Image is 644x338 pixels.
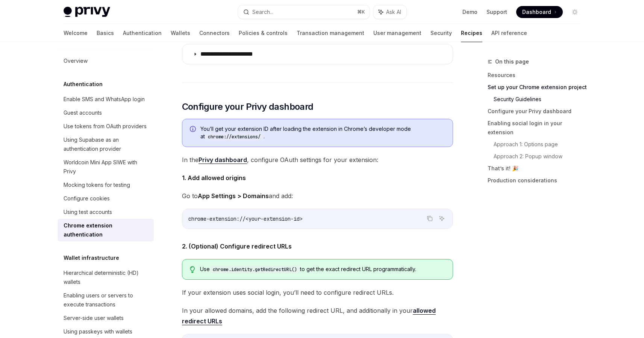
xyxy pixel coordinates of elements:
a: Hierarchical deterministic (HD) wallets [58,266,154,289]
a: That’s it! 🎉 [488,162,587,174]
strong: 1. Add allowed origins [182,174,246,182]
a: Server-side user wallets [58,311,154,325]
h5: Wallet infrastructure [64,253,119,262]
div: Using Supabase as an authentication provider [64,135,149,153]
a: Approach 2: Popup window [494,150,587,162]
button: Ask AI [373,5,406,19]
span: If your extension uses social login, you’ll need to configure redirect URLs. [182,287,453,298]
a: Worldcoin Mini App SIWE with Privy [58,156,154,178]
svg: Info [190,126,197,133]
div: Mocking tokens for testing [64,180,130,189]
a: Use tokens from OAuth providers [58,120,154,133]
a: Configure your Privy dashboard [488,105,587,117]
div: Using passkeys with wallets [64,327,132,336]
a: Using Supabase as an authentication provider [58,133,154,156]
div: Use tokens from OAuth providers [64,122,147,131]
a: Enabling social login in your extension [488,117,587,138]
div: Enable SMS and WhatsApp login [64,95,145,104]
span: ⌘ K [357,9,365,15]
a: Basics [97,24,114,42]
div: Server-side user wallets [64,314,124,323]
img: light logo [64,7,110,17]
a: User management [373,24,421,42]
a: Configure cookies [58,192,154,205]
span: Go to and add: [182,191,453,201]
code: chrome.identity.getRedirectURL() [210,266,300,273]
a: Demo [462,8,477,16]
a: Enabling users or servers to execute transactions [58,289,154,311]
button: Search...⌘K [238,5,370,19]
a: Chrome extension authentication [58,219,154,241]
svg: Tip [190,266,195,273]
a: Transaction management [297,24,364,42]
a: Mocking tokens for testing [58,178,154,192]
div: Chrome extension authentication [64,221,149,239]
a: Set up your Chrome extension project [488,81,587,93]
a: Dashboard [516,6,563,18]
a: Security Guidelines [494,93,587,105]
span: On this page [495,57,529,66]
a: API reference [491,24,527,42]
a: Wallets [171,24,190,42]
a: Resources [488,69,587,81]
button: Ask AI [437,214,447,223]
button: Copy the contents from the code block [425,214,435,223]
div: Search... [252,8,273,17]
a: Welcome [64,24,88,42]
strong: 2. (Optional) Configure redirect URLs [182,243,292,250]
div: Enabling users or servers to execute transactions [64,291,149,309]
div: Configure cookies [64,194,110,203]
h5: Authentication [64,80,103,89]
a: Production considerations [488,174,587,186]
span: Ask AI [386,8,401,16]
a: Security [430,24,452,42]
button: Toggle dark mode [569,6,581,18]
a: Connectors [199,24,230,42]
strong: App Settings > Domains [198,192,269,200]
a: Privy dashboard [199,156,247,164]
a: Authentication [123,24,162,42]
div: Overview [64,56,88,65]
a: Enable SMS and WhatsApp login [58,92,154,106]
code: chrome://extensions/ [205,133,264,141]
a: Recipes [461,24,482,42]
a: Support [486,8,507,16]
a: Policies & controls [239,24,288,42]
span: In your allowed domains, add the following redirect URL, and additionally in your [182,305,453,326]
span: You’ll get your extension ID after loading the extension in Chrome’s developer mode at . [200,125,445,141]
a: Overview [58,54,154,68]
span: In the , configure OAuth settings for your extension: [182,155,453,165]
span: chrome-extension://<your-extension-id> [188,215,303,222]
div: Hierarchical deterministic (HD) wallets [64,268,149,286]
a: Guest accounts [58,106,154,120]
div: Guest accounts [64,108,102,117]
div: Using test accounts [64,208,112,217]
a: Using test accounts [58,205,154,219]
span: Configure your Privy dashboard [182,101,314,113]
div: Worldcoin Mini App SIWE with Privy [64,158,149,176]
div: Use to get the exact redirect URL programmatically. [200,265,445,273]
span: Dashboard [522,8,551,16]
a: Approach 1: Options page [494,138,587,150]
